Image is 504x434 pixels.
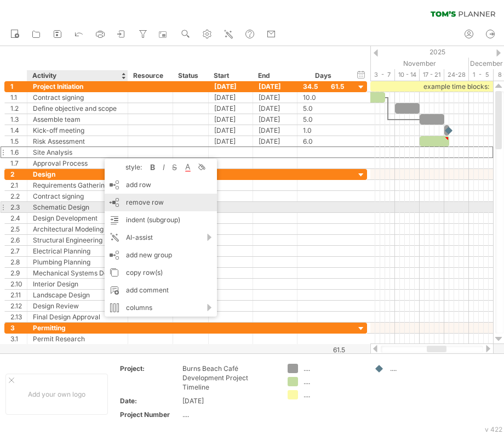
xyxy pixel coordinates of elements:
[33,191,122,201] div: Contract signing
[33,92,122,103] div: Contract signing
[10,312,27,322] div: 2.13
[209,136,253,146] div: [DATE]
[253,81,297,92] div: [DATE]
[303,377,363,386] div: ....
[10,279,27,289] div: 2.10
[182,410,274,419] div: ....
[10,103,27,114] div: 1.2
[298,346,345,354] div: 61.5
[10,290,27,300] div: 2.11
[10,257,27,267] div: 2.8
[303,125,344,136] div: 1.0
[469,69,494,81] div: 1 - 5
[10,114,27,125] div: 1.3
[253,136,297,146] div: [DATE]
[33,81,122,92] div: Project Initiation
[105,229,217,246] div: AI-assist
[10,334,27,344] div: 3.1
[10,235,27,245] div: 2.6
[33,147,122,157] div: Site Analysis
[120,364,180,373] div: Project:
[33,334,122,344] div: Permit Research
[370,58,469,69] div: November 2025
[182,364,274,392] div: Burns Beach Café Development Project Timeline
[105,299,217,317] div: columns
[33,246,122,256] div: Electrical Planning
[258,70,291,81] div: End
[297,70,349,81] div: Days
[10,246,27,256] div: 2.7
[303,114,344,125] div: 5.0
[10,136,27,146] div: 1.5
[33,169,122,179] div: Design
[10,147,27,157] div: 1.6
[133,70,167,81] div: Resource
[10,268,27,278] div: 2.9
[33,180,122,190] div: Requirements Gathering
[105,264,217,281] div: copy row(s)
[395,69,420,81] div: 10 - 14
[253,92,297,103] div: [DATE]
[370,69,395,81] div: 3 - 7
[33,202,122,212] div: Schematic Design
[120,396,180,405] div: Date:
[303,92,344,103] div: 10.0
[10,125,27,136] div: 1.4
[10,169,27,179] div: 2
[33,312,122,322] div: Final Design Approval
[253,125,297,136] div: [DATE]
[10,92,27,103] div: 1.1
[126,198,164,206] span: remove row
[485,425,502,433] div: v 422
[214,70,247,81] div: Start
[109,163,147,171] div: style:
[10,158,27,168] div: 1.7
[33,158,122,168] div: Approval Process
[303,364,363,373] div: ....
[253,103,297,114] div: [DATE]
[33,213,122,223] div: Design Development
[33,235,122,245] div: Structural Engineering
[390,364,450,373] div: ....
[209,92,253,103] div: [DATE]
[10,81,27,92] div: 1
[10,301,27,311] div: 2.12
[303,81,344,92] div: 34.5
[303,136,344,146] div: 6.0
[33,125,122,136] div: Kick-off meeting
[444,69,469,81] div: 24-28
[33,114,122,125] div: Assemble team
[33,257,122,267] div: Plumbing Planning
[33,290,122,300] div: Landscape Design
[33,136,122,146] div: Risk Assessment
[303,103,344,114] div: 5.0
[33,268,122,278] div: Mechanical Systems Design
[33,224,122,234] div: Architectural Modeling
[105,176,217,194] div: add row
[33,323,122,333] div: Permitting
[10,191,27,201] div: 2.2
[209,114,253,125] div: [DATE]
[33,279,122,289] div: Interior Design
[32,70,122,81] div: Activity
[253,114,297,125] div: [DATE]
[420,69,444,81] div: 17 - 21
[209,125,253,136] div: [DATE]
[303,390,363,399] div: ....
[5,374,108,415] div: Add your own logo
[178,70,202,81] div: Status
[209,81,253,92] div: [DATE]
[10,180,27,190] div: 2.1
[10,202,27,212] div: 2.3
[182,396,274,405] div: [DATE]
[209,103,253,114] div: [DATE]
[10,213,27,223] div: 2.4
[105,246,217,264] div: add new group
[120,410,180,419] div: Project Number
[10,323,27,333] div: 3
[33,103,122,114] div: Define objective and scope
[105,281,217,299] div: add comment
[33,301,122,311] div: Design Review
[105,211,217,229] div: indent (subgroup)
[10,224,27,234] div: 2.5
